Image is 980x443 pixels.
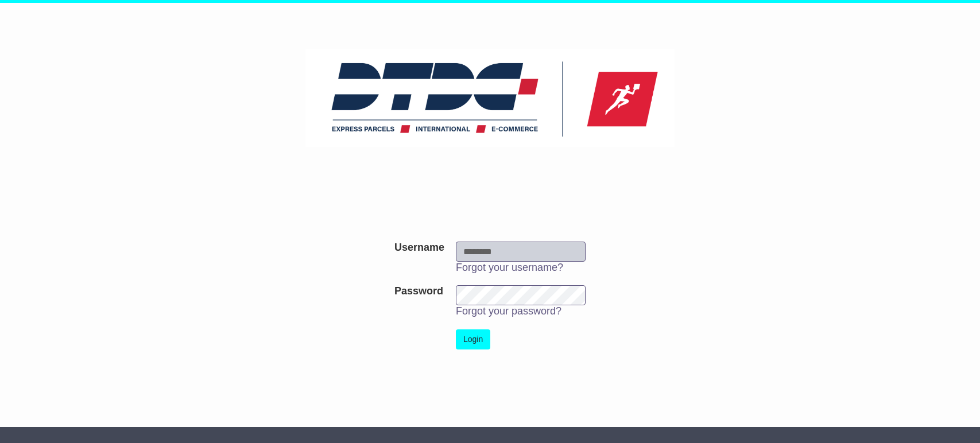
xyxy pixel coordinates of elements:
[394,285,443,298] label: Password
[456,305,561,317] a: Forgot your password?
[394,242,444,254] label: Username
[456,329,490,349] button: Login
[456,262,563,273] a: Forgot your username?
[305,49,675,147] img: DTDC Australia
